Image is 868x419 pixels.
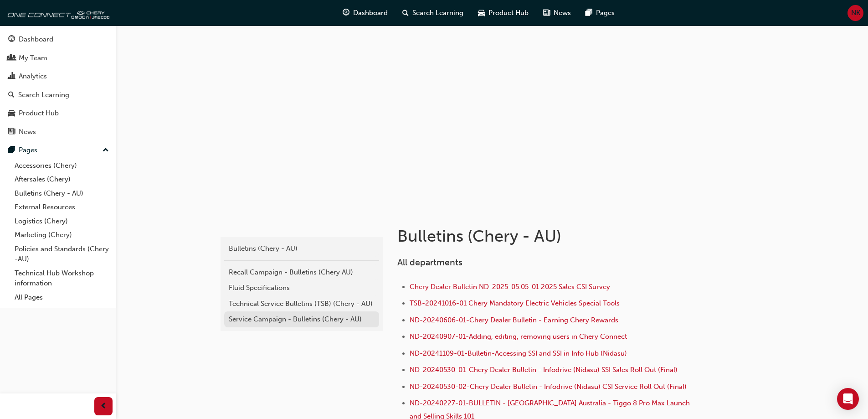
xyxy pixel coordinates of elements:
a: Bulletins (Chery - AU) [224,241,379,257]
a: guage-iconDashboard [335,4,395,22]
span: News [554,8,571,18]
div: Open Intercom Messenger [837,388,859,410]
a: Technical Hub Workshop information [11,266,113,290]
a: Recall Campaign - Bulletins (Chery AU) [224,264,379,280]
span: news-icon [543,7,550,19]
a: Dashboard [4,31,113,48]
a: ND-20240907-01-Adding, editing, removing users in Chery Connect [410,332,627,341]
div: Search Learning [18,90,69,100]
span: prev-icon [100,401,107,412]
span: All departments [397,257,462,268]
span: NK [851,8,860,18]
div: My Team [19,53,47,63]
span: car-icon [478,7,485,19]
div: Technical Service Bulletins (TSB) (Chery - AU) [229,299,375,309]
div: Recall Campaign - Bulletins (Chery AU) [229,267,375,278]
span: car-icon [8,109,15,118]
a: Logistics (Chery) [11,214,113,228]
a: Bulletins (Chery - AU) [11,186,113,201]
div: Product Hub [19,108,59,119]
img: oneconnect [5,4,109,22]
a: pages-iconPages [578,4,622,22]
a: All Pages [11,290,113,305]
div: Service Campaign - Bulletins (Chery - AU) [229,314,375,325]
span: search-icon [8,91,15,99]
a: Accessories (Chery) [11,159,113,173]
span: guage-icon [8,36,15,44]
a: Chery Dealer Bulletin ND-2025-05.05-01 2025 Sales CSI Survey [410,283,610,291]
a: Marketing (Chery) [11,228,113,242]
div: Dashboard [19,34,53,45]
span: guage-icon [343,7,349,19]
a: news-iconNews [536,4,578,22]
a: ND-20241109-01-Bulletin-Accessing SSI and SSI in Info Hub (Nidasu) [410,349,627,357]
span: Product Hub [488,8,529,18]
a: search-iconSearch Learning [395,4,471,22]
a: Analytics [4,68,113,85]
a: TSB-20241016-01 Chery Mandatory Electric Vehicles Special Tools [410,299,620,307]
span: Pages [596,8,615,18]
span: pages-icon [586,7,592,19]
button: NK [847,5,863,21]
div: Bulletins (Chery - AU) [229,243,375,254]
button: Pages [4,142,113,159]
h1: Bulletins (Chery - AU) [397,226,696,246]
a: ND-20240606-01-Chery Dealer Bulletin - Earning Chery Rewards [410,316,618,324]
div: Fluid Specifications [229,283,375,293]
span: news-icon [8,128,15,136]
span: up-icon [103,145,109,156]
a: Fluid Specifications [224,280,379,296]
span: Dashboard [353,8,388,18]
div: Analytics [19,71,47,82]
span: chart-icon [8,72,15,81]
span: Search Learning [412,8,463,18]
a: Technical Service Bulletins (TSB) (Chery - AU) [224,296,379,312]
span: pages-icon [8,146,15,155]
a: Product Hub [4,105,113,122]
span: search-icon [402,7,409,19]
a: Service Campaign - Bulletins (Chery - AU) [224,311,379,327]
a: News [4,124,113,140]
a: Policies and Standards (Chery -AU) [11,242,113,266]
span: people-icon [8,54,15,62]
button: DashboardMy TeamAnalyticsSearch LearningProduct HubNews [4,29,113,142]
a: ND-20240530-02-Chery Dealer Bulletin - Infodrive (Nidasu) CSI Service Roll Out (Final) [410,383,687,391]
a: Aftersales (Chery) [11,172,113,186]
div: News [19,127,36,137]
a: Search Learning [4,87,113,103]
a: car-iconProduct Hub [471,4,536,22]
a: External Resources [11,200,113,214]
a: My Team [4,50,113,67]
div: Pages [19,145,37,155]
a: ND-20240530-01-Chery Dealer Bulletin - Infodrive (Nidasu) SSI Sales Roll Out (Final) [410,366,678,374]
